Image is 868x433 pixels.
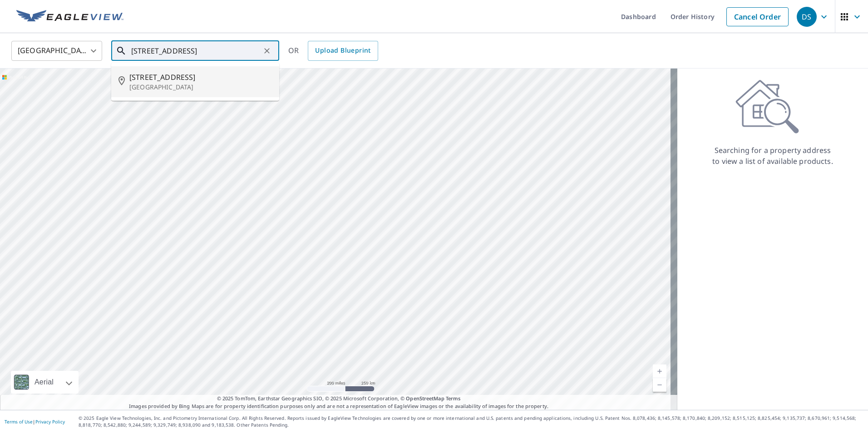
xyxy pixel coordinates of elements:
[32,371,56,394] div: Aerial
[11,38,102,64] div: [GEOGRAPHIC_DATA]
[797,7,817,27] div: DS
[653,378,666,392] a: Current Level 5, Zoom Out
[129,72,272,83] span: [STREET_ADDRESS]
[5,418,33,425] a: Terms of Use
[131,38,261,64] input: Search by address or latitude-longitude
[406,395,444,402] a: OpenStreetMap
[11,371,79,394] div: Aerial
[308,41,378,61] a: Upload Blueprint
[35,418,65,425] a: Privacy Policy
[653,364,666,378] a: Current Level 5, Zoom In
[726,7,789,26] a: Cancel Order
[315,45,370,56] span: Upload Blueprint
[288,41,378,61] div: OR
[79,415,863,428] p: © 2025 Eagle View Technologies, Inc. and Pictometry International Corp. All Rights Reserved. Repo...
[261,44,273,57] button: Clear
[446,395,461,402] a: Terms
[217,395,461,403] span: © 2025 TomTom, Earthstar Geographics SIO, © 2025 Microsoft Corporation, ©
[16,10,123,24] img: EV Logo
[5,419,65,424] p: |
[129,83,272,92] p: [GEOGRAPHIC_DATA]
[712,145,833,167] p: Searching for a property address to view a list of available products.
